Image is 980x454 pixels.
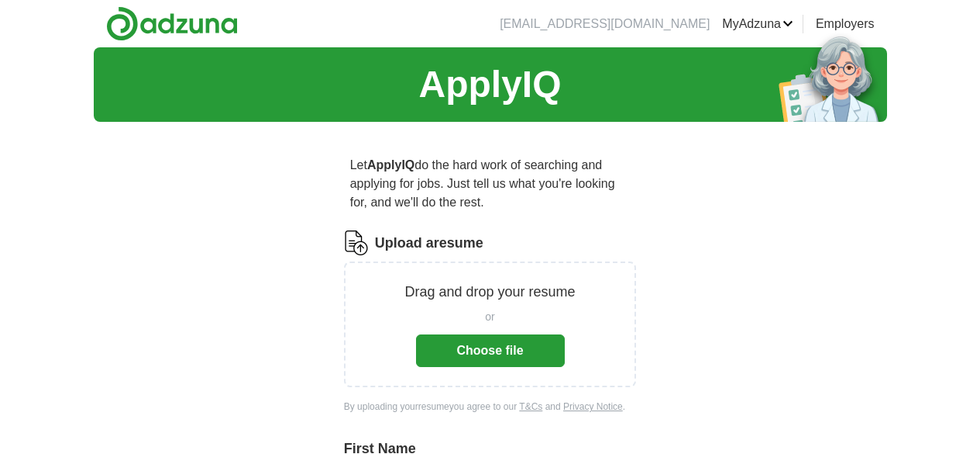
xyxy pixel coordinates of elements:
div: By uploading your resume you agree to our and . [344,400,637,414]
img: Adzuna logo [106,6,238,41]
a: Employers [816,15,875,33]
strong: ApplyIQ [367,158,414,172]
p: Let do the hard work of searching and applying for jobs. Just tell us what you're looking for, an... [344,150,637,218]
h1: ApplyIQ [418,57,561,113]
a: MyAdzuna [722,15,793,33]
p: Drag and drop your resume [404,282,575,303]
label: Upload a resume [375,233,483,254]
span: or [485,309,494,325]
a: T&Cs [519,401,542,412]
a: Privacy Notice [563,401,623,412]
li: [EMAIL_ADDRESS][DOMAIN_NAME] [500,15,710,33]
button: Choose file [416,334,565,367]
img: CV Icon [344,230,369,255]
